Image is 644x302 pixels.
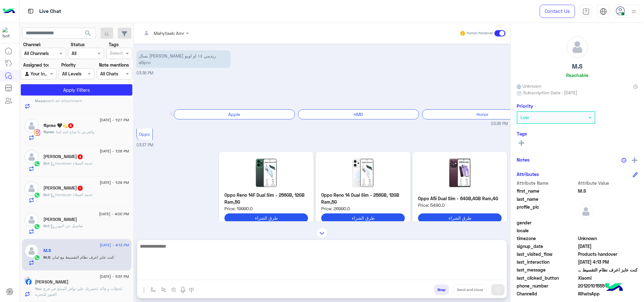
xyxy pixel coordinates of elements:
[454,284,487,295] button: Send and close
[169,284,179,295] button: create order
[100,242,129,248] span: [DATE] - 4:13 PM
[49,192,92,197] span: : Handover خدمة العملاء
[523,89,577,96] span: Subscription Date : [DATE]
[25,119,39,133] img: defaultAdmin.png
[34,223,40,230] img: WhatsApp
[517,180,577,186] span: Attribute Name
[27,7,35,15] img: tab
[418,213,502,222] button: طرق الشراء
[71,41,85,48] label: Status
[566,72,588,78] h6: Reachable
[139,131,150,137] span: Oppo
[99,211,129,217] span: [DATE] - 4:00 PM
[49,161,92,166] span: : Handover خدمة العملاء
[140,286,148,294] img: send attachment
[39,7,61,16] p: Live Chat
[25,213,39,227] img: defaultAdmin.png
[158,284,169,295] button: Trigger scenario
[517,227,577,234] span: locale
[603,277,625,299] img: hulul-logo.png
[100,148,129,154] span: [DATE] - 1:28 PM
[578,266,638,273] span: كنت عايز اعرف نظام التقسيط مع امان
[578,219,638,226] span: null
[578,251,638,257] span: Products handover
[23,62,49,68] label: Assigned to:
[517,204,577,218] span: profile_pic
[99,62,129,68] label: Note mentions
[43,161,49,166] span: Bot
[43,123,74,128] h5: 𝕬𝖟𝖊𝖒𝖆 🖤💫
[43,223,49,228] span: Bot
[43,192,49,197] span: Bot
[517,251,577,257] span: last_visited_flow
[171,287,176,292] img: create order
[35,98,46,103] span: Mayar
[540,5,575,18] a: Contact Us
[321,157,405,189] img: reno-14.jpg
[580,5,592,18] a: tab
[495,287,501,293] img: send message
[35,286,122,297] span: لحظات و هأكد لحضرتك علي توافر المنتج في فرع العبور للتجربه
[34,129,40,136] img: Instagram
[578,283,638,289] span: 201201015551
[21,84,132,96] button: Apply Filters
[621,158,626,163] img: notes
[517,266,577,273] span: last_message
[567,36,588,58] img: defaultAdmin.png
[100,117,129,123] span: [DATE] - 1:27 PM
[578,259,638,265] span: 2025-08-12T13:13:29.134Z
[34,192,40,198] img: WhatsApp
[517,171,539,177] h6: Attributes
[49,223,83,228] span: : تفاصيل عن اليوزر
[517,157,530,162] h6: Notes
[578,243,638,250] span: 2025-02-21T07:17:29.247Z
[46,98,82,103] span: sent an attachment
[517,290,577,297] span: ChannelId
[43,185,83,191] h5: Mohamed
[25,150,39,164] img: defaultAdmin.png
[100,180,129,185] span: [DATE] - 1:29 PM
[321,213,405,222] button: طرق الشراء
[25,279,32,285] img: Facebook
[418,157,502,189] img: mh2.jpg
[434,284,449,295] button: Drop
[517,283,577,289] span: phone_number
[517,196,577,202] span: last_name
[34,161,40,167] img: WhatsApp
[84,30,92,37] span: search
[50,255,114,260] span: كنت عايز اعرف نظام التقسيط مع امان
[418,195,502,202] p: Oppo A5i Dual Sim - 64GB,4GB Ram,4G
[174,109,295,119] div: Apple
[517,259,577,265] span: last_interaction
[151,287,156,292] img: select flow
[578,290,638,297] span: 2
[517,235,577,242] span: timezone
[578,227,638,234] span: null
[43,248,51,253] h5: M.S
[136,50,231,68] p: 12/8/2025, 3:36 PM
[491,121,508,127] span: 03:36 PM
[3,27,14,39] img: 1403182699927242
[572,63,582,70] h5: M.S
[418,202,502,208] span: Price: 5490.0
[630,8,638,15] img: profile
[600,8,607,15] img: tab
[23,41,41,48] label: Channel:
[78,186,83,191] span: 1
[35,279,69,285] h5: Dina Arafa
[148,284,158,295] button: select flow
[34,255,40,261] img: WhatsApp
[43,255,50,260] span: M.S
[224,192,308,205] p: Oppo Reno 14F Dual Sim - 256GB, 12GB Ram,5G
[582,8,590,15] img: tab
[321,192,405,205] p: Oppo Reno 14 Dual Sim - 256GB, 12GB Ram,5G
[43,154,83,159] h5: Abu Sleem
[43,217,77,222] h5: Mr.Ahmed Moslam
[517,131,638,136] h6: Tags
[632,157,637,163] img: add
[179,286,187,294] img: send voice note
[136,71,153,75] span: 03:36 PM
[517,188,577,194] span: first_name
[517,83,541,89] span: Unknown
[578,188,638,194] span: M.S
